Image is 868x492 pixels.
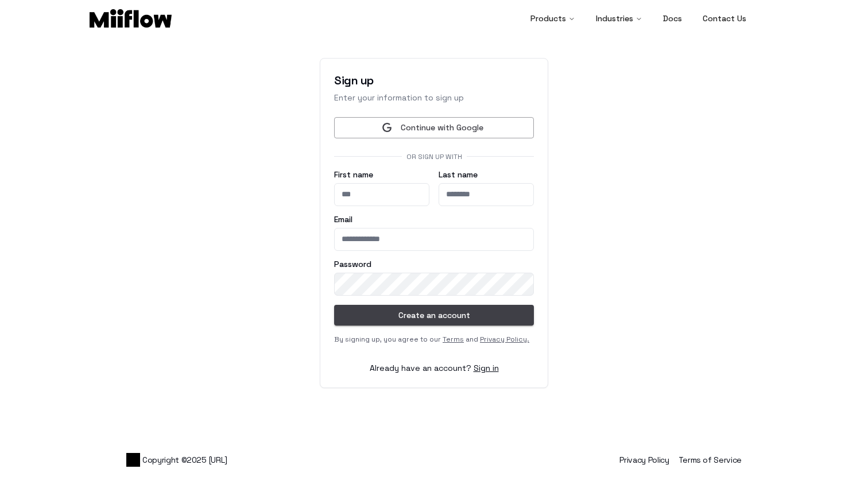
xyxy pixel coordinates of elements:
nav: Main [521,7,755,30]
button: Industries [587,7,652,30]
label: Password [334,260,534,268]
label: Last name [439,171,534,179]
label: Email [334,215,534,223]
a: Privacy Policy. [480,335,529,344]
a: Sign in [474,363,499,373]
img: Logo [126,453,140,467]
a: Terms of Service [679,455,742,465]
div: Already have an account? [334,362,534,374]
img: Logo [90,9,172,28]
button: Continue with Google [334,117,534,138]
button: Products [521,7,584,30]
a: Terms [443,335,464,344]
a: [URL] [209,454,227,466]
button: Create an account [334,305,534,326]
span: Or sign up with [402,152,467,161]
h3: Sign up [334,72,534,88]
div: By signing up, you agree to our and [334,335,534,344]
span: Copyright © 2025 [126,453,227,467]
p: Enter your information to sign up [334,92,534,103]
a: Contact Us [693,7,755,30]
a: Docs [654,7,691,30]
label: First name [334,171,429,179]
a: Privacy Policy [619,455,669,465]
